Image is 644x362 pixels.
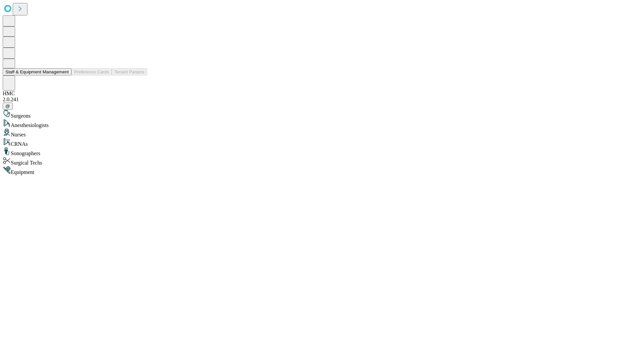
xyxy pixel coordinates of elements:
[3,157,641,166] div: Surgical Techs
[112,68,147,75] button: Tenant Params
[3,138,641,147] div: CRNAs
[3,68,71,75] button: Staff & Equipment Management
[5,104,10,109] span: @
[3,147,641,157] div: Sonographers
[71,68,112,75] button: Preference Cards
[3,90,641,97] div: HMC
[3,97,641,103] div: 2.0.241
[3,119,641,128] div: Anesthesiologists
[3,110,641,119] div: Surgeons
[3,128,641,138] div: Nurses
[3,103,13,110] button: @
[3,166,641,175] div: Equipment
